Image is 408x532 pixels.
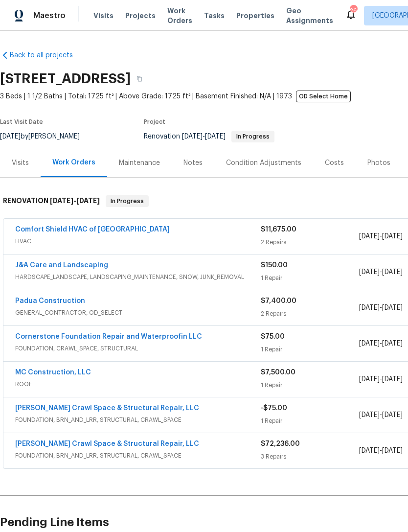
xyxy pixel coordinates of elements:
div: 1 Repair [261,273,359,283]
span: [DATE] [382,412,403,418]
span: [DATE] [359,447,380,454]
div: 26 [350,6,357,16]
span: Renovation [144,133,274,140]
span: $72,236.00 [261,440,300,447]
span: Project [144,119,165,125]
span: ROOF [15,379,261,389]
span: OD Select Home [296,91,351,102]
div: Notes [183,158,203,168]
div: 1 Repair [261,345,359,354]
a: J&A Care and Landscaping [15,262,108,269]
span: Projects [125,11,156,21]
span: [DATE] [359,376,380,383]
span: $7,400.00 [261,298,296,304]
span: HARDSCAPE_LANDSCAPE, LANDSCAPING_MAINTENANCE, SNOW, JUNK_REMOVAL [15,272,261,282]
span: [DATE] [382,304,403,311]
span: [DATE] [359,340,380,347]
span: - [359,231,403,241]
div: 1 Repair [261,416,359,426]
a: MC Construction, LLC [15,369,91,376]
span: [DATE] [359,269,380,276]
span: [DATE] [382,447,403,454]
span: FOUNDATION, CRAWL_SPACE, STRUCTURAL [15,344,261,353]
span: FOUNDATION, BRN_AND_LRR, STRUCTURAL, CRAWL_SPACE [15,415,261,425]
span: $7,500.00 [261,369,295,376]
span: [DATE] [382,269,403,276]
span: Maestro [33,11,66,21]
span: Visits [93,11,113,21]
span: In Progress [232,134,273,139]
div: 2 Repairs [261,237,359,247]
span: - [359,410,403,420]
h6: RENOVATION [3,195,100,207]
span: Geo Assignments [286,6,333,25]
div: 1 Repair [261,380,359,390]
span: - [182,133,226,140]
span: Work Orders [167,6,192,25]
span: FOUNDATION, BRN_AND_LRR, STRUCTURAL, CRAWL_SPACE [15,451,261,461]
div: Visits [12,158,29,168]
div: Costs [325,158,344,168]
span: In Progress [107,196,148,206]
span: - [359,446,403,456]
div: 2 Repairs [261,309,359,319]
span: [DATE] [76,197,100,204]
div: 3 Repairs [261,452,359,462]
a: [PERSON_NAME] Crawl Space & Structural Repair, LLC [15,405,199,412]
span: $11,675.00 [261,226,296,233]
span: [DATE] [205,133,226,140]
span: -$75.00 [261,405,287,412]
span: Properties [236,11,274,21]
span: - [359,267,403,277]
button: Copy Address [131,70,148,88]
a: Padua Construction [15,298,85,304]
span: $75.00 [261,333,285,340]
span: - [359,374,403,384]
span: Tasks [204,12,225,19]
span: GENERAL_CONTRACTOR, OD_SELECT [15,308,261,318]
span: [DATE] [382,233,403,240]
span: $150.00 [261,262,288,269]
div: Work Orders [52,158,95,167]
span: [DATE] [382,376,403,383]
span: - [50,197,100,204]
span: HVAC [15,236,261,246]
a: Cornerstone Foundation Repair and Waterproofin LLC [15,333,202,340]
span: - [359,339,403,348]
span: - [359,303,403,313]
span: [DATE] [359,412,380,418]
div: Photos [367,158,390,168]
a: [PERSON_NAME] Crawl Space & Structural Repair, LLC [15,440,199,447]
span: [DATE] [382,340,403,347]
span: [DATE] [182,133,203,140]
a: Comfort Shield HVAC of [GEOGRAPHIC_DATA] [15,226,170,233]
span: [DATE] [50,197,73,204]
div: Condition Adjustments [226,158,301,168]
span: [DATE] [359,233,380,240]
span: [DATE] [359,304,380,311]
div: Maintenance [119,158,160,168]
